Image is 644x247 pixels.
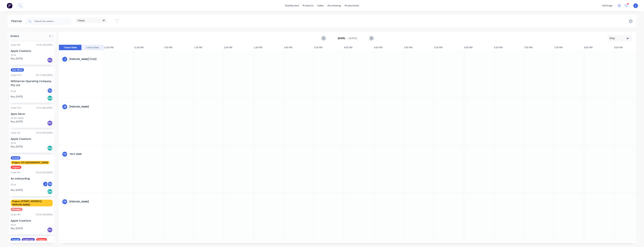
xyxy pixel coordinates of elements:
[314,45,344,50] div: 3:30 PM
[11,120,23,123] span: Req. [DATE]
[47,227,53,233] div: PU
[47,145,53,151] div: Del
[36,43,53,47] div: 10:35 AM [DATE]
[254,45,284,50] div: 2:30 PM
[610,36,627,40] div: Day
[11,95,23,98] span: Req. [DATE]
[36,106,53,110] div: 10:10 AM [DATE]
[404,45,434,50] div: 5:00 PM
[283,3,301,8] a: dashboard
[104,45,134,50] div: 12:00 PM
[11,112,53,116] div: Apex Decor
[524,45,554,50] div: 7:00 PM
[11,208,23,211] span: Remake
[59,45,81,50] button: Team View
[11,200,53,206] span: Project: [STREET_ADDRESS][PERSON_NAME]
[11,161,50,164] span: Project: 101 [GEOGRAPHIC_DATA]
[11,156,20,160] span: Install
[62,56,68,62] div: J
[584,45,614,50] div: 8:00 PM
[11,57,23,60] span: Req. [DATE]
[62,104,68,110] div: JS
[343,3,361,8] div: productivity
[11,166,21,169] span: Urgent
[11,227,23,230] span: Req. [DATE]
[11,54,16,57] div: PO #
[134,45,164,50] div: 12:30 PM
[11,183,16,186] div: PO #
[62,151,68,157] div: TU
[36,73,53,77] div: 05:19 AM [DATE]
[338,37,345,40] strong: [DATE]
[194,45,224,50] div: 1:30 PM
[11,19,24,23] div: Planner
[301,3,315,8] div: products
[11,142,16,145] div: PO #
[81,45,104,50] button: Label View
[608,35,632,42] button: Day
[11,117,24,120] div: PO #123456
[464,45,494,50] div: 6:00 PM
[284,45,314,50] div: 3:00 PM
[7,3,12,8] img: Factory
[11,79,53,87] div: Millmerran Operating Company Pty Ltd
[36,131,53,135] div: 03:50 PM [DATE]
[374,45,404,50] div: 4:30 PM
[554,45,584,50] div: 7:30 PM
[326,3,343,8] div: purchasing
[11,43,20,47] div: Order # 9
[11,188,23,192] span: Req. [DATE]
[43,181,48,187] div: J
[344,45,374,50] div: 4:00 PM
[11,106,22,110] div: Order # 12
[11,73,22,77] div: Order # 13
[69,58,101,61] div: [PERSON_NAME] (You)
[11,213,20,216] div: Order # 4
[11,223,16,227] div: PO #
[47,120,53,126] div: PU
[224,45,254,50] div: 2:00 PM
[434,45,464,50] div: 5:30 PM
[35,17,72,25] input: Search for orders...
[78,18,85,22] span: Views
[349,37,357,40] span: [DATE]
[11,90,16,93] div: PO #
[635,4,636,7] span: J
[322,36,326,41] button: Previous page
[47,57,53,63] div: PU
[47,181,53,187] div: TU
[47,88,53,93] div: TU
[69,200,101,203] div: [PERSON_NAME]
[36,213,53,216] div: 03:50 PM [DATE]
[62,199,68,205] div: TK
[11,131,20,135] div: Order # 2
[11,219,53,223] div: Apple Creations
[11,68,24,72] span: Site Work
[164,45,194,50] div: 1:00 PM
[69,152,101,156] div: Test User
[494,45,524,50] div: 6:30 PM
[11,171,20,174] div: Order # 3
[11,137,53,141] div: Apple Creations
[11,145,23,148] span: Req. [DATE]
[10,34,19,38] span: Orders
[36,238,47,241] span: Urgent
[11,238,20,241] span: Install
[69,105,101,108] div: [PERSON_NAME]
[347,36,348,41] span: -
[36,171,53,174] div: 03:50 PM [DATE]
[47,95,53,101] div: Del
[600,3,614,8] div: settings
[22,238,35,241] span: Laser cut
[11,49,53,53] div: Apple Creations
[11,177,53,180] div: An onboarding
[369,36,373,41] button: Next page
[315,3,326,8] div: sales
[47,189,53,194] div: Del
